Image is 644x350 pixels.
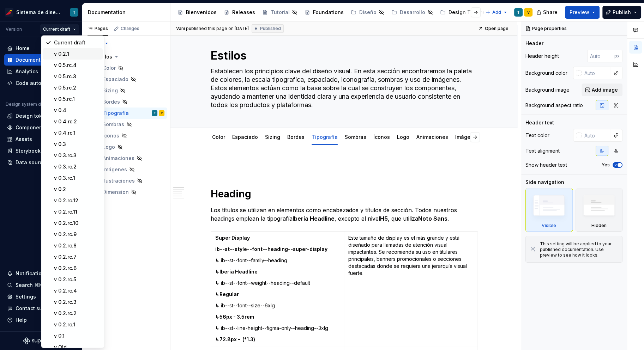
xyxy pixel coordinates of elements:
div: v 0.2.rc.7 [54,253,100,260]
div: v 0.5.rc.2 [54,84,100,91]
div: v 0.3.rc.1 [54,174,100,182]
div: v 0.2.rc.11 [54,208,100,215]
div: v 0.3.rc.3 [54,152,100,159]
div: v 0.2.rc.8 [54,242,100,249]
div: v 0.2.rc.4 [54,287,100,294]
div: v 0.2.rc.12 [54,197,100,204]
div: v 0.2.rc.5 [54,276,100,283]
div: v 0.4 [54,107,100,114]
div: v 0.1 [54,332,100,339]
div: Current draft [54,39,100,46]
div: v 0.2.rc.3 [54,299,100,306]
div: v 0.5.rc.1 [54,96,100,103]
div: v 0.2.rc.6 [54,265,100,272]
div: v 0.4.rc.2 [54,118,100,125]
div: v 0.2.rc.9 [54,231,100,238]
div: v 0.3 [54,141,100,148]
div: v 0.3.rc.2 [54,163,100,170]
div: v 0.2.rc.2 [54,310,100,317]
div: v 0.2.rc.10 [54,220,100,227]
div: v 0.2 [54,186,100,193]
div: v 0.4.rc.1 [54,129,100,136]
div: v 0.2.rc.1 [54,321,100,328]
div: v 0.5.rc.3 [54,73,100,80]
div: v 0.2.1 [54,50,100,57]
div: v 0.5.rc.4 [54,62,100,69]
